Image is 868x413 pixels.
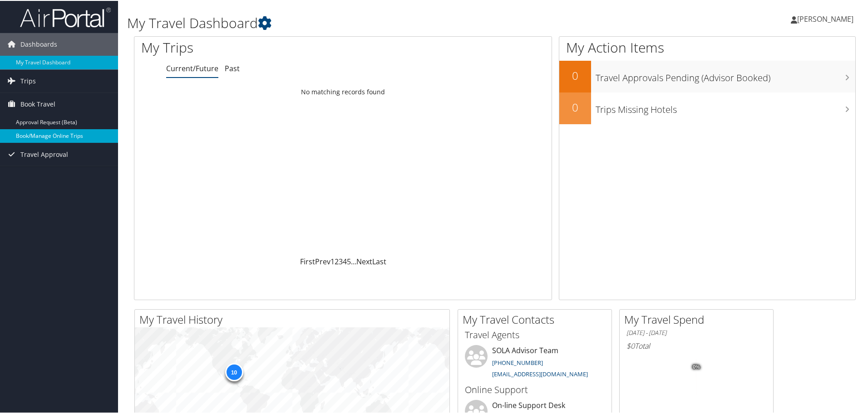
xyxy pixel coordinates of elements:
h3: Online Support [465,383,605,395]
a: 3 [339,256,343,266]
a: Current/Future [166,63,218,73]
a: Prev [315,256,330,266]
a: Past [225,63,240,73]
span: Travel Approval [20,142,68,165]
a: 4 [343,256,347,266]
a: 2 [335,256,339,266]
h3: Trips Missing Hotels [596,98,855,115]
a: Next [356,256,372,266]
h6: Total [626,340,766,350]
div: 10 [225,362,243,380]
h2: My Travel Contacts [463,311,612,326]
a: Last [372,256,386,266]
h1: My Trips [141,37,371,56]
a: [EMAIL_ADDRESS][DOMAIN_NAME] [492,369,588,377]
span: … [351,256,356,266]
span: Dashboards [20,32,57,55]
a: 5 [347,256,351,266]
span: Trips [20,69,36,92]
h1: My Action Items [559,37,855,56]
a: [PERSON_NAME] [791,5,863,32]
tspan: 0% [693,364,700,369]
span: [PERSON_NAME] [797,13,853,23]
h3: Travel Approvals Pending (Advisor Booked) [596,66,855,83]
h6: [DATE] - [DATE] [626,328,766,336]
a: 0Travel Approvals Pending (Advisor Booked) [559,60,855,92]
h3: Travel Agents [465,328,605,340]
a: 1 [330,256,335,266]
a: 0Trips Missing Hotels [559,92,855,123]
img: airportal-logo.png [20,6,111,27]
span: Book Travel [20,92,55,115]
span: $0 [626,340,635,350]
a: [PHONE_NUMBER] [492,358,543,366]
td: No matching records found [134,83,552,99]
h1: My Travel Dashboard [127,13,617,32]
h2: 0 [559,99,591,114]
h2: My Travel History [139,311,449,326]
h2: 0 [559,67,591,83]
a: First [300,256,315,266]
h2: My Travel Spend [624,311,773,326]
li: SOLA Advisor Team [460,344,609,381]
